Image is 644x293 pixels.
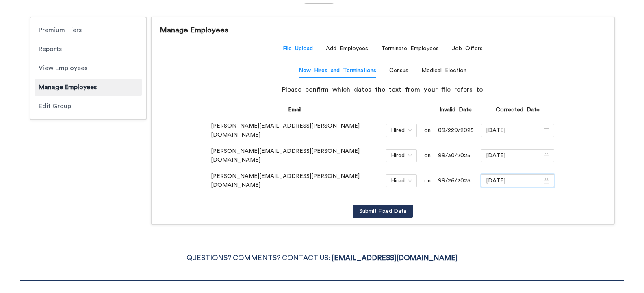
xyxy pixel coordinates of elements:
div: File Upload [283,44,313,53]
div: Add Employees [326,44,368,53]
p: QUESTIONS? COMMENTS? CONTACT US: [20,252,624,264]
h3: Manage Employees [160,24,228,37]
span: Hired [391,124,412,137]
a: [EMAIL_ADDRESS][DOMAIN_NAME] [332,255,458,261]
div: Manage Employees [35,79,142,96]
div: View Employees [35,60,142,77]
th: Invalid Date [438,105,474,115]
div: Census [389,66,408,75]
td: on [424,146,431,165]
td: [PERSON_NAME][EMAIL_ADDRESS][PERSON_NAME][DOMAIN_NAME] [210,146,379,165]
input: 09/29/2025 [486,126,542,135]
input: 09/26/2025 [486,176,542,185]
td: 09/229/2025 [438,121,474,140]
div: New Hires and Terminations [299,66,376,75]
td: [PERSON_NAME][EMAIL_ADDRESS][PERSON_NAME][DOMAIN_NAME] [210,121,379,140]
td: 99/30/2025 [438,146,474,165]
div: Terminate Employees [381,44,439,53]
td: [PERSON_NAME][EMAIL_ADDRESS][PERSON_NAME][DOMAIN_NAME] [210,171,379,190]
div: Medical Election [421,66,466,75]
h3: Please confirm which dates the text from your file refers to [282,85,483,95]
div: Premium Tiers [35,21,142,39]
div: Reports [35,41,142,58]
td: 99/26/2025 [438,171,474,190]
th: Email [210,105,379,115]
span: Hired [391,175,412,187]
td: on [424,171,431,190]
td: on [424,121,431,140]
button: Submit Fixed Data [353,205,413,218]
th: Corrected Date [481,105,555,115]
div: Job Offers [452,44,483,53]
span: Hired [391,150,412,162]
span: Submit Fixed Data [359,207,406,216]
input: 09/30/2025 [486,151,542,160]
div: Edit Group [35,98,142,115]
